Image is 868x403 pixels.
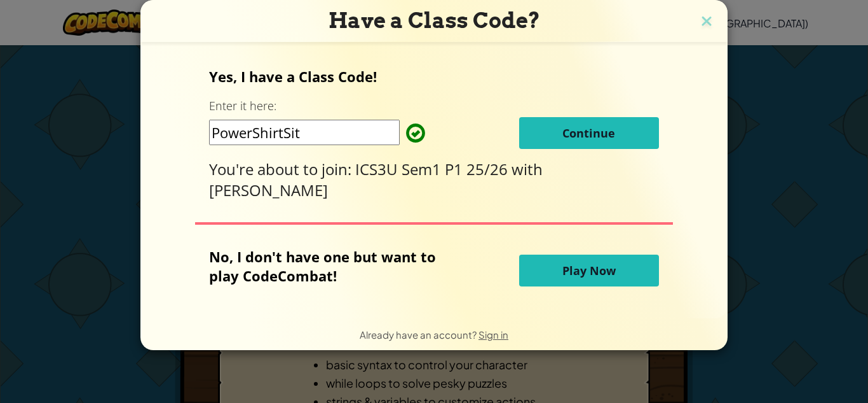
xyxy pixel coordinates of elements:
[355,159,512,180] span: ICS3U Sem1 P1 25/26
[209,67,658,86] p: Yes, I have a Class Code!
[519,255,659,286] button: Play Now
[478,329,508,341] a: Sign in
[698,13,715,32] img: close icon
[209,159,355,180] span: You're about to join:
[329,8,540,33] span: Have a Class Code?
[562,263,616,278] span: Play Now
[562,125,615,141] span: Continue
[360,329,478,341] span: Already have an account?
[209,98,276,114] label: Enter it here:
[512,159,543,180] span: with
[209,180,328,201] span: [PERSON_NAME]
[519,117,659,149] button: Continue
[209,247,455,285] p: No, I don't have one but want to play CodeCombat!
